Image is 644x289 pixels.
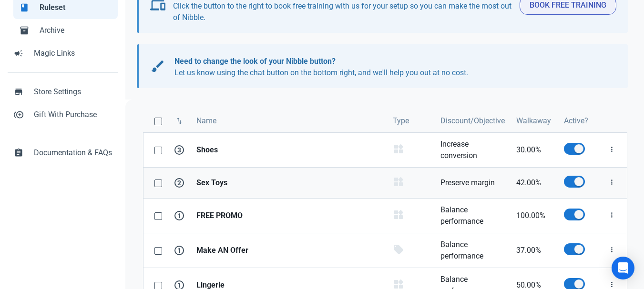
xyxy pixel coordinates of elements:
[174,211,184,220] span: 1
[8,42,118,65] a: campaignMagic Links
[174,145,184,155] span: 3
[196,245,381,256] strong: Make AN Offer
[435,133,511,167] a: Increase conversion
[175,117,184,125] span: swap_vert
[191,199,387,233] a: FREE PROMO
[191,168,387,198] a: Sex Toys
[511,168,558,198] a: 42.00%
[511,133,558,167] a: 30.00%
[174,57,336,66] b: Need to change the look of your Nibble button?
[393,115,409,127] span: Type
[191,233,387,268] a: Make AN Offer
[196,144,381,156] strong: Shoes
[40,25,112,36] span: Archive
[34,147,112,159] span: Documentation & FAQs
[196,210,381,221] strong: FREE PROMO
[34,86,112,98] span: Store Settings
[34,109,112,120] span: Gift With Purchase
[191,133,387,167] a: Shoes
[8,141,118,164] a: assignmentDocumentation & FAQs
[393,209,404,220] span: widgets
[196,177,381,189] strong: Sex Toys
[34,48,112,59] span: Magic Links
[14,109,23,119] span: control_point_duplicate
[612,257,634,279] div: Open Intercom Messenger
[150,59,165,74] span: brush
[14,48,23,57] span: campaign
[174,178,184,188] span: 2
[393,176,404,188] span: widgets
[8,80,118,103] a: storeStore Settings
[20,25,29,34] span: inventory_2
[8,103,118,126] a: control_point_duplicateGift With Purchase
[511,199,558,233] a: 100.00%
[14,86,23,96] span: store
[40,2,112,13] span: Ruleset
[516,115,551,127] span: Walkaway
[20,2,29,11] span: book
[196,115,216,127] span: Name
[13,19,118,42] a: inventory_2Archive
[435,199,511,233] a: Balance performance
[393,244,404,255] span: local_offer
[435,168,511,198] a: Preserve margin
[14,147,23,157] span: assignment
[393,143,404,155] span: widgets
[511,233,558,268] a: 37.00%
[174,246,184,255] span: 1
[435,233,511,268] a: Balance performance
[174,56,607,79] p: Let us know using the chat button on the bottom right, and we'll help you out at no cost.
[440,115,505,127] span: Discount/Objective
[564,115,588,127] span: Active?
